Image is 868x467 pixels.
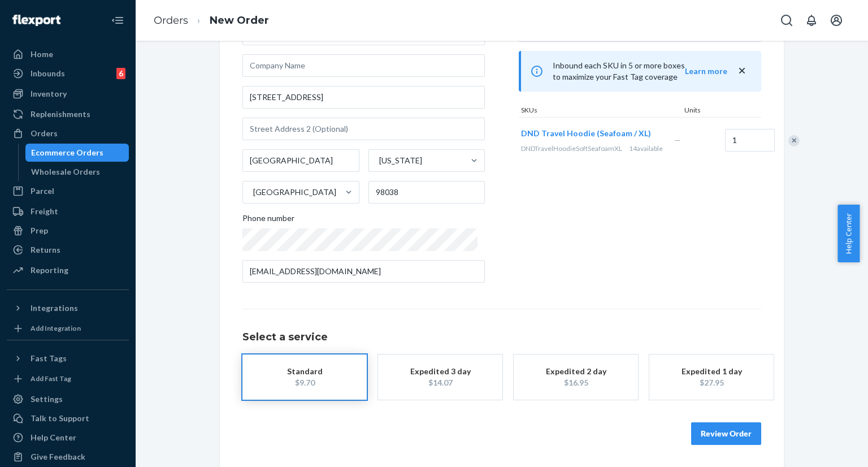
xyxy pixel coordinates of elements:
span: DNDTravelHoodieSoftSeafoamXL [521,144,622,153]
div: [US_STATE] [379,155,422,166]
div: Expedited 2 day [531,366,621,377]
div: Home [31,49,53,60]
input: [GEOGRAPHIC_DATA] [252,187,253,198]
ol: breadcrumbs [145,4,278,37]
div: [GEOGRAPHIC_DATA] [253,187,336,198]
a: Home [7,45,129,63]
a: Wholesale Orders [25,163,129,181]
div: Inbound each SKU in 5 or more boxes to maximize your Fast Tag coverage [519,51,761,92]
div: Help Center [31,432,76,443]
div: Orders [31,128,58,139]
div: Integrations [31,302,78,314]
a: Add Integration [7,322,129,335]
button: Expedited 2 day$16.95 [514,354,638,400]
a: Settings [7,390,129,408]
div: Add Fast Tag [31,374,71,383]
button: Open account menu [825,9,848,32]
div: Ecommerce Orders [31,147,103,158]
input: Quantity [725,129,775,152]
div: Wholesale Orders [31,166,100,178]
div: Remove Item [788,135,800,146]
a: Inbounds6 [7,64,129,83]
div: $16.95 [531,377,621,388]
div: Inbounds [31,68,65,79]
button: Fast Tags [7,349,129,367]
button: Give Feedback [7,448,129,466]
div: Replenishments [31,109,90,120]
a: Prep [7,222,129,240]
button: Review Order [691,422,761,445]
div: Add Integration [31,323,81,333]
button: Expedited 3 day$14.07 [378,354,502,400]
button: DND Travel Hoodie (Seafoam / XL) [521,128,651,139]
button: Close Navigation [106,9,129,32]
div: Parcel [31,185,54,197]
div: Returns [31,244,60,256]
a: Help Center [7,429,129,447]
span: 14 available [629,144,663,153]
a: Parcel [7,182,129,200]
button: Expedited 1 day$27.95 [649,354,774,400]
a: Inventory [7,85,129,103]
span: — [674,135,681,145]
div: Units [682,105,733,117]
input: [US_STATE] [378,155,379,166]
button: Learn more [685,66,727,77]
div: Inventory [31,88,67,100]
input: City [242,149,359,172]
span: Phone number [242,213,294,228]
div: Fast Tags [31,353,67,364]
button: Open notifications [800,9,823,32]
a: Orders [7,124,129,142]
div: $9.70 [259,377,350,388]
div: Standard [259,366,350,377]
h1: Select a service [242,332,761,343]
div: Prep [31,225,48,236]
div: Expedited 3 day [395,366,485,377]
div: Expedited 1 day [666,366,757,377]
a: Orders [154,14,188,27]
div: 6 [116,68,125,79]
a: Replenishments [7,105,129,123]
a: Ecommerce Orders [25,144,129,162]
div: Freight [31,206,58,217]
a: New Order [210,14,269,27]
button: Open Search Box [775,9,798,32]
button: Integrations [7,299,129,317]
div: SKUs [519,105,682,117]
a: Reporting [7,261,129,279]
input: ZIP Code [368,181,485,204]
div: Settings [31,394,63,405]
div: Give Feedback [31,451,85,462]
a: Add Fast Tag [7,372,129,386]
input: Street Address 2 (Optional) [242,118,485,140]
button: Standard$9.70 [242,354,367,400]
div: $27.95 [666,377,757,388]
span: DND Travel Hoodie (Seafoam / XL) [521,128,651,138]
div: $14.07 [395,377,485,388]
input: Email (Only Required for International) [242,260,485,283]
input: Company Name [242,54,485,77]
button: Help Center [837,205,860,262]
div: Reporting [31,265,68,276]
input: Street Address [242,86,485,109]
a: Talk to Support [7,409,129,427]
a: Returns [7,241,129,259]
a: Freight [7,202,129,220]
button: close [736,65,748,77]
img: Flexport logo [12,15,60,26]
div: Talk to Support [31,413,89,424]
